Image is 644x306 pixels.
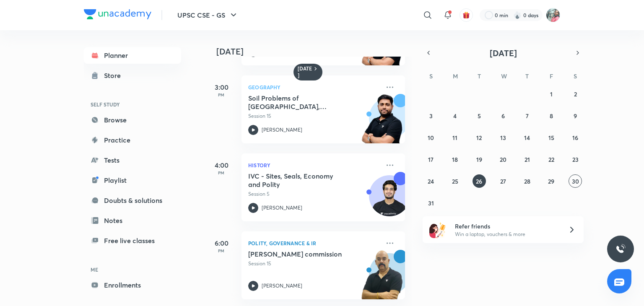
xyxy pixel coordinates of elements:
[496,153,510,166] button: August 20, 2025
[569,174,582,188] button: August 30, 2025
[501,112,505,120] abbr: August 6, 2025
[524,134,530,142] abbr: August 14, 2025
[545,109,558,122] button: August 8, 2025
[216,47,413,57] h4: [DATE]
[424,153,438,166] button: August 17, 2025
[572,177,579,185] abbr: August 30, 2025
[500,134,506,142] abbr: August 13, 2025
[500,156,506,163] abbr: August 20, 2025
[104,70,126,80] div: Store
[434,47,572,59] button: [DATE]
[496,174,510,188] button: August 27, 2025
[428,199,434,207] abbr: August 31, 2025
[574,90,577,98] abbr: August 2, 2025
[248,250,353,258] h5: Sarkaria commission
[476,177,482,185] abbr: August 26, 2025
[262,282,302,290] p: [PERSON_NAME]
[205,170,238,175] p: PM
[205,238,238,248] h5: 6:00
[473,174,486,188] button: August 26, 2025
[476,134,482,142] abbr: August 12, 2025
[478,72,481,80] abbr: Tuesday
[84,212,181,229] a: Notes
[428,177,434,185] abbr: August 24, 2025
[424,109,438,122] button: August 3, 2025
[429,72,433,80] abbr: Sunday
[205,82,238,92] h5: 3:00
[545,174,558,188] button: August 29, 2025
[550,90,553,98] abbr: August 1, 2025
[476,156,482,163] abbr: August 19, 2025
[501,72,507,80] abbr: Wednesday
[448,109,462,122] button: August 4, 2025
[84,9,151,21] a: Company Logo
[448,174,462,188] button: August 25, 2025
[248,160,380,170] p: History
[428,156,434,163] abbr: August 17, 2025
[248,172,353,189] h5: IVC - Sites, Seals, Economy and Polity
[248,82,380,92] p: Geography
[545,131,558,144] button: August 15, 2025
[520,109,534,122] button: August 7, 2025
[548,177,554,185] abbr: August 29, 2025
[205,160,238,170] h5: 4:00
[84,9,151,19] img: Company Logo
[520,153,534,166] button: August 21, 2025
[569,87,582,101] button: August 2, 2025
[428,134,434,142] abbr: August 10, 2025
[172,7,244,23] button: UPSC CSE - GS
[548,156,554,163] abbr: August 22, 2025
[429,221,446,238] img: referral
[545,87,558,101] button: August 1, 2025
[572,156,579,163] abbr: August 23, 2025
[478,112,481,120] abbr: August 5, 2025
[520,174,534,188] button: August 28, 2025
[84,132,181,148] a: Practice
[84,192,181,209] a: Doubts & solutions
[84,67,181,84] a: Store
[453,72,458,80] abbr: Monday
[248,94,353,111] h5: Soil Problems of India, Mitigation Strategies & Water Resource & Irrigation
[569,131,582,144] button: August 16, 2025
[496,131,510,144] button: August 13, 2025
[84,97,181,112] h6: SELF STUDY
[298,65,312,79] h6: [DATE]
[513,11,522,19] img: streak
[574,72,577,80] abbr: Saturday
[84,152,181,169] a: Tests
[248,260,380,267] p: Session 15
[84,172,181,189] a: Playlist
[424,131,438,144] button: August 10, 2025
[84,112,181,128] a: Browse
[84,232,181,249] a: Free live classes
[84,277,181,293] a: Enrollments
[359,94,405,152] img: unacademy
[248,112,380,120] p: Session 15
[369,180,410,220] img: Avatar
[569,153,582,166] button: August 23, 2025
[520,131,534,144] button: August 14, 2025
[452,134,457,142] abbr: August 11, 2025
[460,8,473,22] button: avatar
[205,248,238,253] p: PM
[448,131,462,144] button: August 11, 2025
[615,244,626,254] img: ttu
[455,231,558,238] p: Win a laptop, vouchers & more
[429,112,433,120] abbr: August 3, 2025
[262,204,302,212] p: [PERSON_NAME]
[84,262,181,277] h6: ME
[84,47,181,64] a: Planner
[525,156,530,163] abbr: August 21, 2025
[572,134,578,142] abbr: August 16, 2025
[550,72,553,80] abbr: Friday
[473,109,486,122] button: August 5, 2025
[496,109,510,122] button: August 6, 2025
[490,47,517,59] span: [DATE]
[550,112,553,120] abbr: August 8, 2025
[500,177,506,185] abbr: August 27, 2025
[473,131,486,144] button: August 12, 2025
[525,72,529,80] abbr: Thursday
[448,153,462,166] button: August 18, 2025
[473,153,486,166] button: August 19, 2025
[574,112,577,120] abbr: August 9, 2025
